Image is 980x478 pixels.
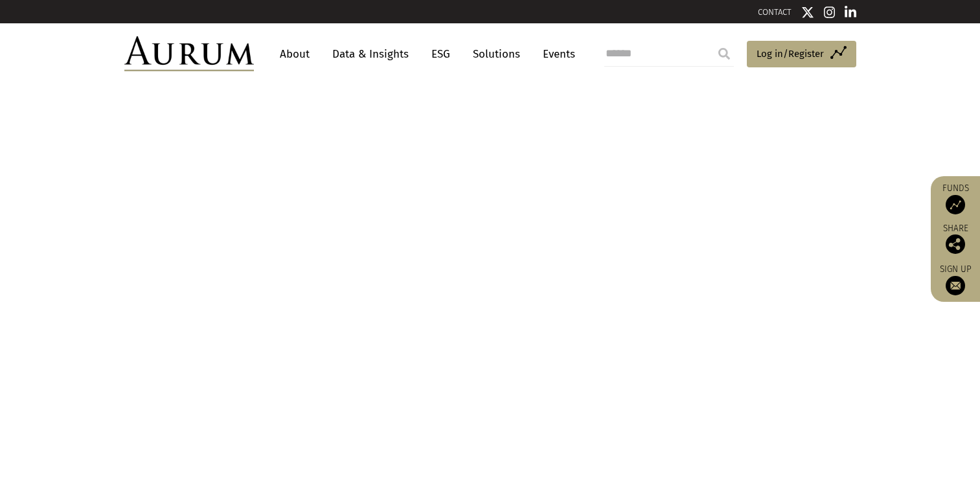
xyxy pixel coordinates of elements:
a: Log in/Register [747,41,856,68]
input: Submit [711,41,737,67]
div: Share [937,224,974,254]
img: Aurum [124,36,254,71]
span: Log in/Register [757,46,824,62]
img: Share this post [946,234,965,254]
a: Events [536,42,575,66]
a: Solutions [466,42,527,66]
a: Funds [937,183,974,214]
img: Access Funds [946,195,965,214]
a: About [273,42,316,66]
img: Linkedin icon [845,6,856,19]
a: CONTACT [758,7,792,17]
img: Instagram icon [824,6,836,19]
img: Sign up to our newsletter [946,276,965,295]
a: Sign up [937,264,974,295]
a: Data & Insights [326,42,415,66]
img: Twitter icon [801,6,814,19]
a: ESG [425,42,457,66]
